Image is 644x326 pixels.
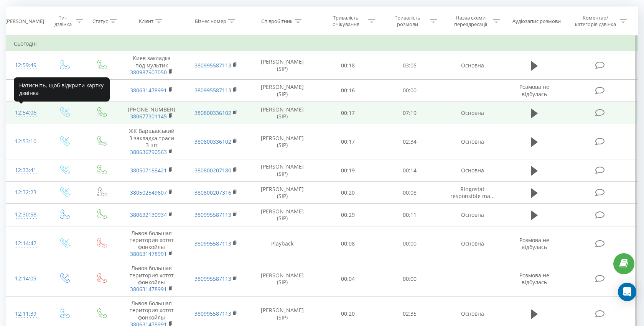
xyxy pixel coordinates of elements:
[120,124,184,159] td: ЖК Варшавський 3 закладка траси 3 шт
[519,236,549,251] span: Розмова не відбулась
[14,134,38,149] div: 12:53:10
[248,182,317,204] td: [PERSON_NAME] (SIP)
[14,271,38,286] div: 12:14:09
[379,124,440,159] td: 02:34
[248,79,317,102] td: [PERSON_NAME] (SIP)
[6,36,638,51] td: Сьогодні
[519,83,549,97] span: Розмова не відбулась
[261,18,293,25] div: Співробітник
[130,69,167,76] a: 380987907050
[248,102,317,124] td: [PERSON_NAME] (SIP)
[194,109,231,116] a: 380800336102
[14,77,110,102] div: Натисніть, щоб відкрити картку дзвінка
[440,226,504,261] td: Основна
[14,58,38,73] div: 12:59:49
[120,102,184,124] td: [PHONE_NUMBER]
[194,310,231,317] a: 380995587113
[379,226,440,261] td: 00:00
[52,15,74,28] div: Тип дзвінка
[248,159,317,182] td: [PERSON_NAME] (SIP)
[317,226,379,261] td: 00:08
[519,272,549,286] span: Розмова не відбулась
[194,275,231,282] a: 380995587113
[379,261,440,297] td: 00:00
[440,102,504,124] td: Основна
[130,285,167,293] a: 380631478991
[194,167,231,174] a: 380800207180
[317,261,379,297] td: 00:04
[440,51,504,80] td: Основна
[379,182,440,204] td: 00:08
[14,185,38,200] div: 12:32:23
[14,236,38,251] div: 12:14:42
[440,124,504,159] td: Основна
[130,87,167,94] a: 380631478991
[92,18,108,25] div: Статус
[248,261,317,297] td: [PERSON_NAME] (SIP)
[130,113,167,120] a: 380677301145
[248,124,317,159] td: [PERSON_NAME] (SIP)
[14,105,38,120] div: 12:54:06
[120,261,184,297] td: Львов большая територия хотят фонкойлы
[379,102,440,124] td: 07:19
[194,87,231,94] a: 380995587113
[379,51,440,80] td: 03:05
[387,15,428,28] div: Тривалість розмови
[130,148,167,156] a: 380636790563
[194,138,231,145] a: 380800336102
[317,182,379,204] td: 00:20
[195,18,226,25] div: Бізнес номер
[194,62,231,69] a: 380995587113
[317,159,379,182] td: 00:19
[130,250,167,257] a: 380631478991
[573,15,618,28] div: Коментар/категорія дзвінка
[130,211,167,218] a: 380632130934
[14,306,38,321] div: 12:11:39
[379,204,440,226] td: 00:11
[317,204,379,226] td: 00:29
[317,102,379,124] td: 00:17
[450,185,495,200] span: Ringostat responsible ma...
[317,79,379,102] td: 00:16
[130,167,167,174] a: 380507188421
[5,18,44,25] div: [PERSON_NAME]
[120,226,184,261] td: Львов большая територия хотят фонкойлы
[139,18,153,25] div: Клієнт
[379,159,440,182] td: 00:14
[248,204,317,226] td: [PERSON_NAME] (SIP)
[194,211,231,218] a: 380995587113
[194,240,231,247] a: 380995587113
[317,51,379,80] td: 00:18
[325,15,366,28] div: Тривалість очікування
[440,159,504,182] td: Основна
[317,124,379,159] td: 00:17
[440,204,504,226] td: Основна
[450,15,491,28] div: Назва схеми переадресації
[379,79,440,102] td: 00:00
[194,189,231,196] a: 380800207316
[14,163,38,178] div: 12:33:41
[248,226,317,261] td: Playback
[130,189,167,196] a: 380502549607
[618,283,636,301] div: Open Intercom Messenger
[120,51,184,80] td: Киев закладка под мультик
[248,51,317,80] td: [PERSON_NAME] (SIP)
[14,207,38,222] div: 12:30:58
[512,18,561,25] div: Аудіозапис розмови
